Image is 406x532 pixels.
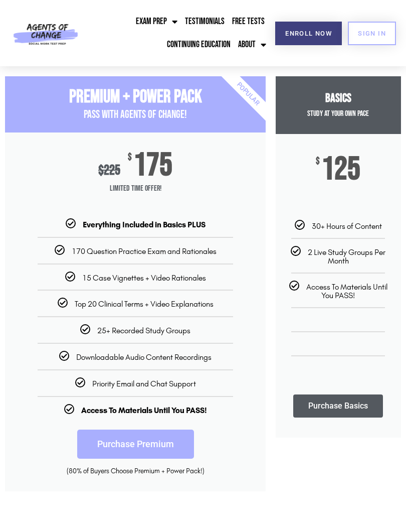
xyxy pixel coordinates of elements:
[76,352,212,362] span: Downloadable Audio Content Recordings
[275,22,342,45] a: Enroll Now
[5,179,266,199] span: Limited Time Offer!
[72,246,217,256] span: 170 Question Practice Exam and Rationales
[87,10,269,56] nav: Menu
[236,33,269,56] a: About
[348,22,396,45] a: SIGN IN
[20,466,251,476] div: (80% of Buyers Choose Premium + Power Pack!)
[83,220,206,229] b: Everything Included in Basics PLUS
[98,162,104,179] span: $
[321,157,360,183] span: 125
[133,10,180,33] a: Exam Prep
[285,30,332,37] span: Enroll Now
[5,86,266,108] h3: Premium + Power Pack
[230,10,267,33] a: Free Tests
[133,153,172,179] span: 175
[316,157,320,167] span: $
[358,30,386,37] span: SIGN IN
[190,36,306,152] div: Popular
[84,108,187,121] span: PASS with AGENTS OF CHANGE!
[92,379,196,388] span: Priority Email and Chat Support
[312,221,382,231] span: 30+ Hours of Content
[128,153,132,163] span: $
[307,109,369,118] span: Study at your Own Pace
[77,430,194,459] a: Purchase Premium
[306,282,387,300] span: Access To Materials Until You PASS!
[164,33,233,56] a: Continuing Education
[293,394,383,418] a: Purchase Basics
[276,91,401,106] h3: Basics
[308,247,385,265] span: 2 Live Study Groups Per Month
[182,10,227,33] a: Testimonials
[97,326,190,335] span: 25+ Recorded Study Groups
[75,299,214,309] span: Top 20 Clinical Terms + Video Explanations
[98,162,120,179] div: 225
[81,406,207,415] b: Access To Materials Until You PASS!
[82,273,206,283] span: 15 Case Vignettes + Video Rationales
